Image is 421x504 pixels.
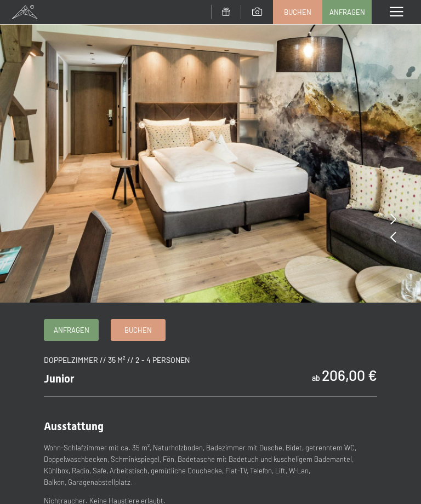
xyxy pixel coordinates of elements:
span: ab [312,373,320,383]
a: Buchen [111,320,165,340]
span: Doppelzimmer // 35 m² // 2 - 4 Personen [44,355,190,364]
a: Anfragen [323,1,371,24]
a: Anfragen [44,320,98,340]
span: Anfragen [329,7,365,17]
b: 206,00 € [322,366,377,384]
span: Anfragen [54,325,89,335]
span: Buchen [284,7,311,17]
span: Buchen [124,325,152,335]
span: Ausstattung [44,420,104,433]
a: Buchen [274,1,322,24]
span: Junior [44,372,75,385]
p: Wohn-Schlafzimmer mit ca. 35 m², Naturholzboden, Badezimmer mit Dusche, Bidet, getrenntem WC, Dop... [44,442,377,488]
